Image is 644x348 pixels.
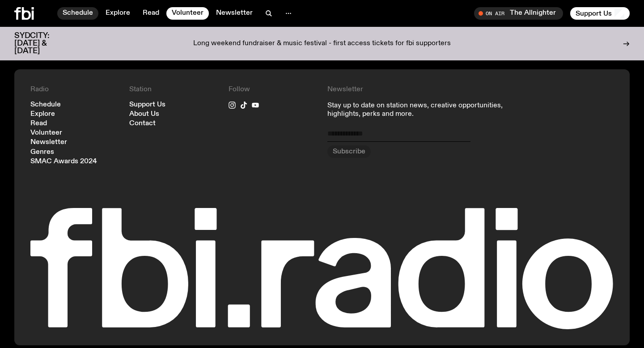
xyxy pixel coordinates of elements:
p: Stay up to date on station news, creative opportunities, highlights, perks and more. [327,102,515,119]
a: Read [30,120,47,127]
a: Genres [30,149,54,156]
a: Newsletter [211,7,258,20]
button: On AirThe Allnighter [474,7,563,20]
h3: SYDCITY: [DATE] & [DATE] [14,32,72,55]
h4: Radio [30,85,119,94]
span: Support Us [576,9,612,17]
a: Schedule [30,102,61,108]
h4: Station [129,85,217,94]
a: Explore [100,7,136,20]
button: Support Us [570,7,630,20]
a: Read [137,7,165,20]
a: Volunteer [30,130,62,136]
a: About Us [129,111,159,118]
a: Newsletter [30,139,67,146]
h4: Follow [229,85,317,94]
a: Volunteer [166,7,209,20]
a: Contact [129,120,156,127]
a: Schedule [57,7,98,20]
a: Explore [30,111,55,118]
button: Subscribe [327,145,371,158]
h4: Newsletter [327,85,515,94]
a: Support Us [129,102,165,108]
a: SMAC Awards 2024 [30,158,97,165]
p: Long weekend fundraiser & music festival - first access tickets for fbi supporters [193,40,451,48]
